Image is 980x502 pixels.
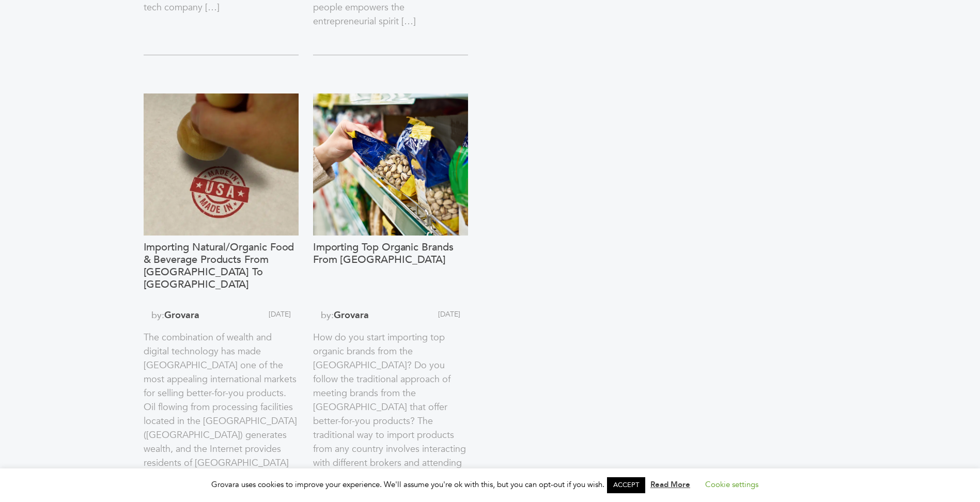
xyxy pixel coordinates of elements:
[144,241,299,303] a: Importing Natural/Organic Food & Beverage Products From [GEOGRAPHIC_DATA] to [GEOGRAPHIC_DATA]
[392,308,468,322] span: [DATE]
[705,479,758,490] a: Cookie settings
[313,308,392,322] span: by:
[313,241,468,303] a: Importing Top Organic Brands From [GEOGRAPHIC_DATA]
[650,479,690,490] a: Read More
[222,308,299,322] span: [DATE]
[313,331,468,498] p: How do you start importing top organic brands from the [GEOGRAPHIC_DATA]? Do you follow the tradi...
[164,309,199,322] a: Grovara
[334,309,369,322] a: Grovara
[144,331,299,498] p: The combination of wealth and digital technology has made [GEOGRAPHIC_DATA] one of the most appea...
[211,479,769,490] span: Grovara uses cookies to improve your experience. We'll assume you're ok with this, but you can op...
[144,308,223,322] span: by:
[607,477,645,493] a: ACCEPT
